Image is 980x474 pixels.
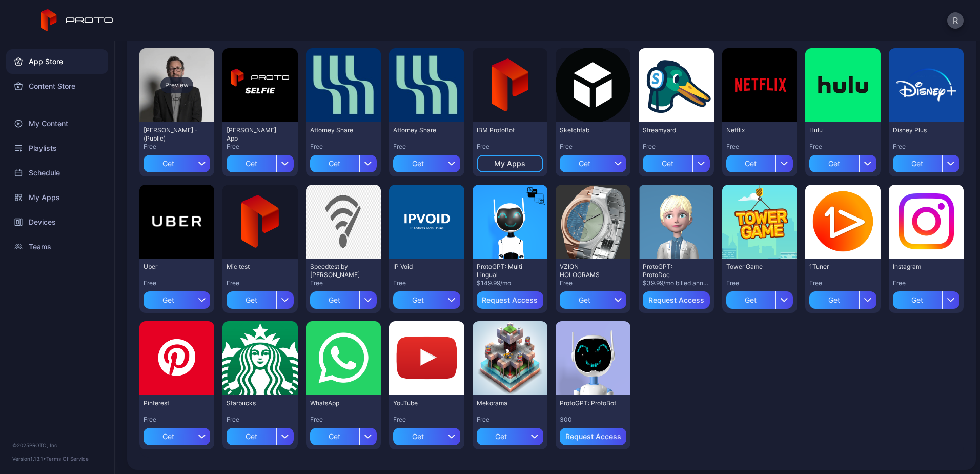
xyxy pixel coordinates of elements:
[560,399,616,407] div: ProtoGPT: ProtoBot
[310,143,377,151] div: Free
[227,151,293,172] button: Get
[809,151,876,172] button: Get
[726,151,793,172] button: Get
[643,263,699,279] div: ProtoGPT: ProtoDoc
[227,399,283,407] div: Starbucks
[310,399,366,407] div: WhatsApp
[310,263,366,279] div: Speedtest by Ookla
[560,279,626,287] div: Free
[6,136,108,161] a: Playlists
[477,279,543,287] div: $149.99/mo
[477,424,543,445] button: Get
[560,155,609,172] div: Get
[227,279,293,287] div: Free
[6,161,108,185] a: Schedule
[477,416,543,424] div: Free
[726,126,783,134] div: Netflix
[809,155,859,172] div: Get
[6,111,108,136] a: My Content
[393,428,442,445] div: Get
[643,279,709,287] div: $39.99/mo billed annually
[643,126,699,134] div: Streamyard
[227,143,293,151] div: Free
[227,291,276,309] div: Get
[643,155,692,172] div: Get
[893,279,959,287] div: Free
[6,210,108,234] a: Devices
[726,287,793,309] button: Get
[46,456,89,462] a: Terms Of Service
[477,143,543,151] div: Free
[393,416,460,424] div: Free
[144,424,210,445] button: Get
[393,151,460,172] button: Get
[6,49,108,74] a: App Store
[144,126,200,143] div: David N Persona - (Public)
[144,399,200,407] div: Pinterest
[726,155,775,172] div: Get
[494,160,525,168] div: My Apps
[393,126,450,134] div: Attorney Share
[809,291,859,309] div: Get
[893,151,959,172] button: Get
[726,263,783,271] div: Tower Game
[144,279,210,287] div: Free
[310,428,359,445] div: Get
[809,126,866,134] div: Hulu
[648,296,704,304] div: Request Access
[893,143,959,151] div: Free
[809,287,876,309] button: Get
[560,151,626,172] button: Get
[726,143,793,151] div: Free
[565,432,621,441] div: Request Access
[477,263,533,279] div: ProtoGPT: Multi Lingual
[160,77,193,93] div: Preview
[893,287,959,309] button: Get
[560,287,626,309] button: Get
[477,291,543,309] button: Request Access
[947,12,964,29] button: R
[144,263,200,271] div: Uber
[560,416,626,424] div: 300
[144,291,193,309] div: Get
[227,428,276,445] div: Get
[227,263,283,271] div: Mic test
[310,291,359,309] div: Get
[643,151,709,172] button: Get
[809,143,876,151] div: Free
[477,126,533,134] div: IBM ProtoBot
[477,428,526,445] div: Get
[393,155,442,172] div: Get
[893,263,949,271] div: Instagram
[310,416,377,424] div: Free
[310,424,377,445] button: Get
[560,428,626,445] button: Request Access
[477,399,533,407] div: Mekorama
[393,291,442,309] div: Get
[310,126,366,134] div: Attorney Share
[893,126,949,134] div: Disney Plus
[144,428,193,445] div: Get
[560,291,609,309] div: Get
[6,185,108,210] a: My Apps
[393,424,460,445] button: Get
[726,291,775,309] div: Get
[144,416,210,424] div: Free
[310,279,377,287] div: Free
[6,74,108,98] div: Content Store
[393,263,450,271] div: IP Void
[12,456,46,462] span: Version 1.13.1 •
[643,291,709,309] button: Request Access
[809,263,866,271] div: 1Tuner
[482,296,538,304] div: Request Access
[560,126,616,134] div: Sketchfab
[393,399,450,407] div: YouTube
[893,155,942,172] div: Get
[393,279,460,287] div: Free
[227,416,293,424] div: Free
[144,151,210,172] button: Get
